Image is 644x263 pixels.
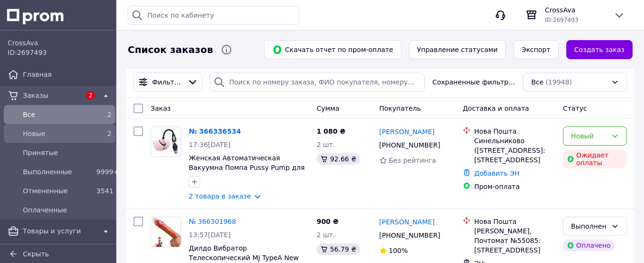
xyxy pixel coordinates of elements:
[23,205,112,215] span: Оплаченные
[474,126,555,136] div: Нова Пошта
[189,231,231,239] span: 13:57[DATE]
[23,110,92,119] span: Все
[23,148,112,158] span: Принятые
[23,70,112,79] span: Главная
[151,217,181,247] a: Фото товару
[432,77,516,87] span: Сохраненные фильтры:
[317,218,338,225] span: 900 ₴
[545,17,578,23] span: ID: 2697493
[563,149,627,168] div: Ожидает оплаты
[474,136,555,165] div: Синельниково ([STREET_ADDRESS]: [STREET_ADDRESS]
[474,182,555,191] div: Пром-оплата
[571,221,607,231] div: Выполнен
[8,49,47,56] span: ID: 2697493
[151,127,181,157] img: Фото товару
[545,5,606,15] span: CrossAva
[378,138,442,152] div: [PHONE_NUMBER]
[513,40,559,59] button: Экспорт
[389,247,408,254] span: 100%
[151,126,181,157] a: Фото товару
[151,217,181,247] img: Фото товару
[474,169,520,177] a: Добавить ЭН
[189,192,251,200] a: 2 товара в заказе
[474,226,555,255] div: [PERSON_NAME], Почтомат №55085: [STREET_ADDRESS]
[531,77,543,87] span: Все
[96,187,113,195] span: 3541
[210,73,425,92] input: Поиск по номеру заказа, ФИО покупателя, номеру телефона, Email, номеру накладной
[189,127,241,135] a: № 366336534
[389,157,436,164] span: Без рейтинга
[8,38,112,48] span: CrossAva
[152,77,184,87] span: Фильтры
[571,131,607,141] div: Новый
[128,6,299,25] input: Поиск по кабинету
[189,141,231,148] span: 17:36[DATE]
[96,168,119,176] span: 9999+
[107,130,112,137] span: 2
[566,40,633,59] a: Создать заказ
[317,153,360,165] div: 92.66 ₴
[379,217,435,227] a: [PERSON_NAME]
[379,105,421,112] span: Покупатель
[378,229,442,242] div: [PHONE_NUMBER]
[463,105,529,112] span: Доставка и оплата
[189,218,236,225] a: № 366301968
[23,250,49,258] span: Скрыть
[128,43,213,57] span: Список заказов
[379,127,435,137] a: [PERSON_NAME]
[23,129,92,138] span: Новые
[189,154,305,181] a: Женская Автоматическая Вакуумна Помпа Pussy Pump для Половых Губ и Клитора
[23,226,96,236] span: Товары и услуги
[317,127,346,135] span: 1 080 ₴
[409,40,506,59] button: Управление статусами
[23,167,92,177] span: Выполненные
[23,91,81,100] span: Заказы
[563,240,614,251] div: Оплачено
[151,105,171,112] span: Заказ
[107,111,112,118] span: 2
[264,40,401,59] button: Скачать отчет по пром-оплате
[563,105,587,112] span: Статус
[317,243,360,255] div: 56.79 ₴
[545,78,572,86] span: (19948)
[474,217,555,226] div: Нова Пошта
[317,141,335,148] span: 2 шт.
[317,231,335,239] span: 2 шт.
[23,186,92,196] span: Отмененные
[86,91,95,100] span: 2
[317,105,339,112] span: Сумма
